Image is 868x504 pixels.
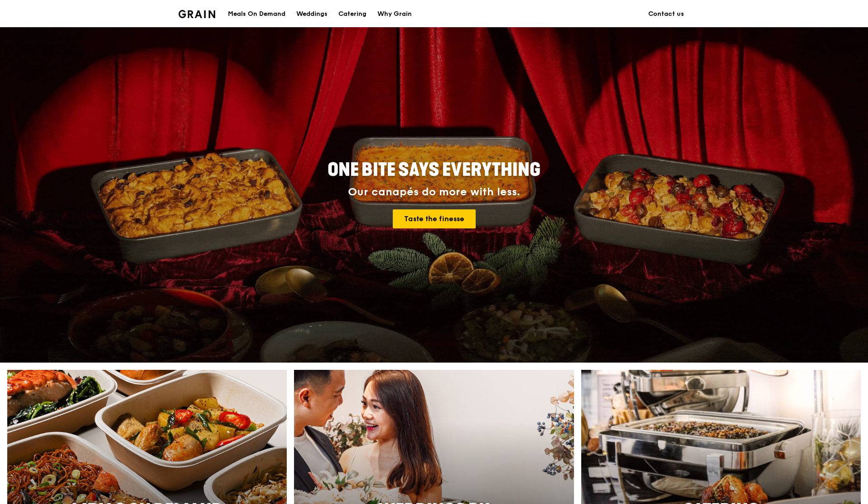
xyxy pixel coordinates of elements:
[643,0,690,28] a: Contact us
[338,0,366,28] div: Catering
[372,0,417,28] a: Why Grain
[377,0,412,28] div: Why Grain
[291,0,333,28] a: Weddings
[296,0,328,28] div: Weddings
[228,0,285,28] div: Meals On Demand
[271,186,597,199] div: Our canapés do more with less.
[328,159,540,181] span: ONE BITE SAYS EVERYTHING
[393,209,476,228] a: Taste the finesse
[333,0,372,28] a: Catering
[178,10,215,18] img: Grain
